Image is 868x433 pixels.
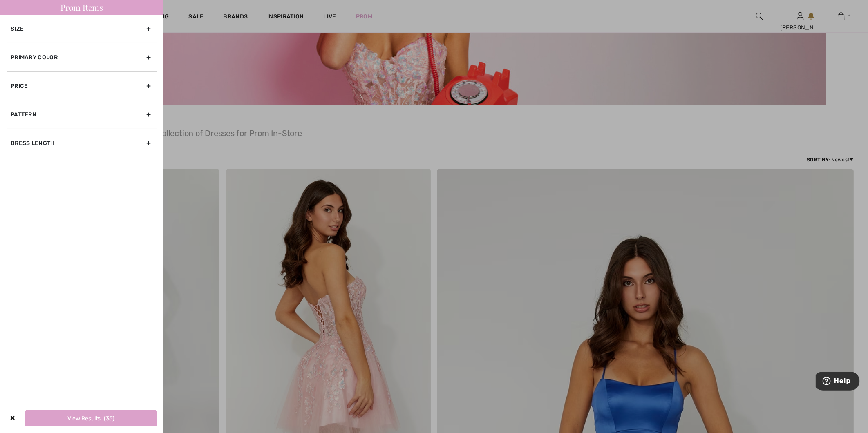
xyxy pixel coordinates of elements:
div: ✖ [7,410,18,426]
div: Price [7,71,157,100]
iframe: Opens a widget where you can find more information [816,372,860,392]
div: Primary Color [7,43,157,71]
span: 35 [104,415,114,422]
div: Pattern [7,100,157,129]
div: Dress Length [7,129,157,157]
div: Size [7,15,157,43]
button: View Results35 [25,410,157,426]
